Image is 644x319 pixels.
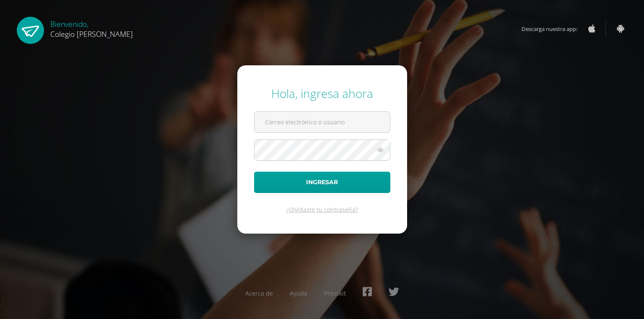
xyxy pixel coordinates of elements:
span: Descarga nuestra app: [522,21,586,37]
a: Presskit [324,289,346,297]
div: Bienvenido, [50,17,133,39]
a: ¿Olvidaste tu contraseña? [286,206,358,214]
a: Acerca de [245,289,273,297]
a: Ayuda [290,289,307,297]
button: Ingresar [254,172,390,193]
span: Colegio [PERSON_NAME] [50,29,133,39]
input: Correo electrónico o usuario [254,112,390,132]
div: Hola, ingresa ahora [254,85,390,101]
